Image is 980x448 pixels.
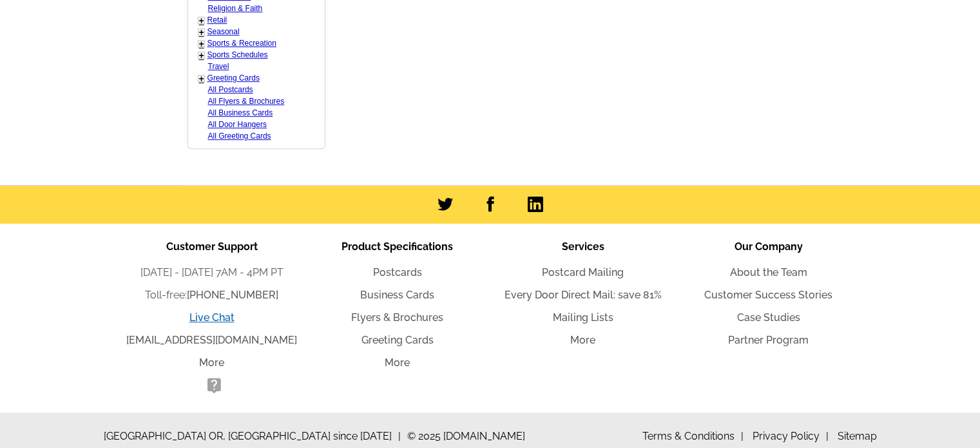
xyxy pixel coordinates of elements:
[199,39,204,49] a: +
[104,429,401,444] span: [GEOGRAPHIC_DATA] OR, [GEOGRAPHIC_DATA] since [DATE]
[208,4,263,13] a: Religion & Faith
[360,289,434,301] a: Business Cards
[208,62,229,71] a: Travel
[199,27,204,37] a: +
[199,356,224,369] a: More
[361,334,434,346] a: Greeting Cards
[737,311,800,324] a: Case Studies
[504,289,662,301] a: Every Door Direct Mail: save 81%
[208,131,271,141] a: All Greeting Cards
[341,240,453,253] span: Product Specifications
[126,334,297,346] a: [EMAIL_ADDRESS][DOMAIN_NAME]
[189,311,235,324] a: Live Chat
[207,27,240,36] a: Seasonal
[207,39,276,48] a: Sports & Recreation
[553,311,613,324] a: Mailing Lists
[542,266,624,278] a: Postcard Mailing
[838,430,877,442] a: Sitemap
[207,73,260,83] a: Greeting Cards
[207,50,268,59] a: Sports Schedules
[207,15,227,24] a: Retail
[119,265,305,280] li: [DATE] - [DATE] 7AM - 4PM PT
[119,287,305,303] li: Toll-free:
[385,356,410,369] a: More
[199,15,204,26] a: +
[208,97,285,106] a: All Flyers & Brochures
[704,289,832,301] a: Customer Success Stories
[187,289,278,301] a: [PHONE_NUMBER]
[642,430,744,442] a: Terms & Conditions
[735,240,803,253] span: Our Company
[570,334,595,346] a: More
[199,73,204,84] a: +
[208,120,267,129] a: All Door Hangers
[208,85,253,94] a: All Postcards
[208,108,273,117] a: All Business Cards
[166,240,258,253] span: Customer Support
[199,50,204,61] a: +
[562,240,604,253] span: Services
[373,266,422,278] a: Postcards
[753,430,829,442] a: Privacy Policy
[407,429,525,444] span: © 2025 [DOMAIN_NAME]
[730,266,807,278] a: About the Team
[728,334,809,346] a: Partner Program
[351,311,443,324] a: Flyers & Brochures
